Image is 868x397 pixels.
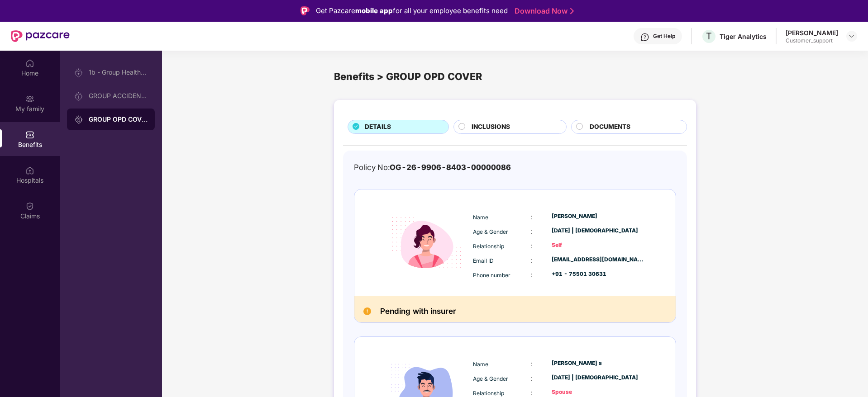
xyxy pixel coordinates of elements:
[473,214,488,221] span: Name
[530,374,532,382] span: :
[74,68,83,77] img: svg+xml;base64,PHN2ZyB3aWR0aD0iMjAiIGhlaWdodD0iMjAiIHZpZXdCb3g9IjAgMCAyMCAyMCIgZmlsbD0ibm9uZSIgeG...
[530,227,532,235] span: :
[11,30,70,42] img: New Pazcare Logo
[334,69,696,84] div: Benefits > GROUP OPD COVER
[473,228,508,235] span: Age & Gender
[848,33,855,40] img: svg+xml;base64,PHN2ZyBpZD0iRHJvcGRvd24tMzJ4MzIiIHhtbG5zPSJodHRwOi8vd3d3LnczLm9yZy8yMDAwL3N2ZyIgd2...
[473,272,510,279] span: Phone number
[570,6,574,16] img: Stroke
[473,243,504,250] span: Relationship
[300,6,310,15] img: Logo
[363,307,371,315] img: Pending
[786,37,838,44] div: Customer_support
[25,95,34,104] img: svg+xml;base64,PHN2ZyB3aWR0aD0iMjAiIGhlaWdodD0iMjAiIHZpZXdCb3g9IjAgMCAyMCAyMCIgZmlsbD0ibm9uZSIgeG...
[552,227,645,235] div: [DATE] | [DEMOGRAPHIC_DATA]
[552,388,645,397] div: Spouse
[473,361,488,368] span: Name
[653,33,675,40] div: Get Help
[316,5,508,16] div: Get Pazcare for all your employee benefits need
[25,202,34,211] img: svg+xml;base64,PHN2ZyBpZD0iQ2xhaW0iIHhtbG5zPSJodHRwOi8vd3d3LnczLm9yZy8yMDAwL3N2ZyIgd2lkdGg9IjIwIi...
[590,122,630,132] span: DOCUMENTS
[530,213,532,221] span: :
[706,31,712,42] span: T
[552,373,645,382] div: [DATE] | [DEMOGRAPHIC_DATA]
[552,241,645,250] div: Self
[530,389,532,397] span: :
[390,163,511,172] span: OG-26-9906-8403-00000086
[74,92,83,101] img: svg+xml;base64,PHN2ZyB3aWR0aD0iMjAiIGhlaWdodD0iMjAiIHZpZXdCb3g9IjAgMCAyMCAyMCIgZmlsbD0ibm9uZSIgeG...
[530,271,532,279] span: :
[354,161,511,173] div: Policy No:
[552,212,645,221] div: [PERSON_NAME]
[382,198,471,287] img: icon
[473,390,504,397] span: Relationship
[89,92,148,99] div: GROUP ACCIDENTAL INSURANCE
[89,115,148,124] div: GROUP OPD COVER
[640,33,649,42] img: svg+xml;base64,PHN2ZyBpZD0iSGVscC0zMngzMiIgeG1sbnM9Imh0dHA6Ly93d3cudzMub3JnLzIwMDAvc3ZnIiB3aWR0aD...
[720,32,767,41] div: Tiger Analytics
[365,122,391,132] span: DETAILS
[552,270,645,279] div: +91 - 75501 30631
[472,122,510,132] span: INCLUSIONS
[25,130,34,139] img: svg+xml;base64,PHN2ZyBpZD0iQmVuZWZpdHMiIHhtbG5zPSJodHRwOi8vd3d3LnczLm9yZy8yMDAwL3N2ZyIgd2lkdGg9Ij...
[786,28,838,37] div: [PERSON_NAME]
[89,69,148,76] div: 1b - Group Health Insurance
[530,360,532,368] span: :
[473,375,508,382] span: Age & Gender
[552,255,645,264] div: [EMAIL_ADDRESS][DOMAIN_NAME]
[552,359,645,368] div: [PERSON_NAME] s
[74,115,83,124] img: svg+xml;base64,PHN2ZyB3aWR0aD0iMjAiIGhlaWdodD0iMjAiIHZpZXdCb3g9IjAgMCAyMCAyMCIgZmlsbD0ibm9uZSIgeG...
[473,257,494,264] span: Email ID
[25,166,34,175] img: svg+xml;base64,PHN2ZyBpZD0iSG9zcGl0YWxzIiB4bWxucz0iaHR0cDovL3d3dy53My5vcmcvMjAwMC9zdmciIHdpZHRoPS...
[25,59,34,68] img: svg+xml;base64,PHN2ZyBpZD0iSG9tZSIgeG1sbnM9Imh0dHA6Ly93d3cudzMub3JnLzIwMDAvc3ZnIiB3aWR0aD0iMjAiIG...
[530,242,532,250] span: :
[380,305,456,318] h2: Pending with insurer
[530,256,532,264] span: :
[355,6,393,15] strong: mobile app
[515,6,571,16] a: Download Now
